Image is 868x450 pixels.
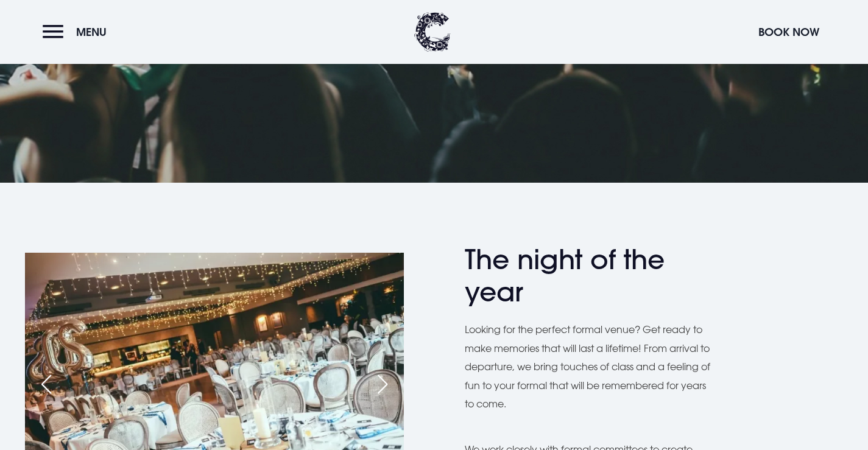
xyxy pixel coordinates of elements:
[43,19,113,45] button: Menu
[76,25,107,39] span: Menu
[31,371,62,398] div: Previous slide
[465,320,715,413] p: Looking for the perfect formal venue? Get ready to make memories that will last a lifetime! From ...
[465,244,702,308] h2: The night of the year
[367,371,398,398] div: Next slide
[414,12,451,52] img: Clandeboye Lodge
[752,19,825,45] button: Book Now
